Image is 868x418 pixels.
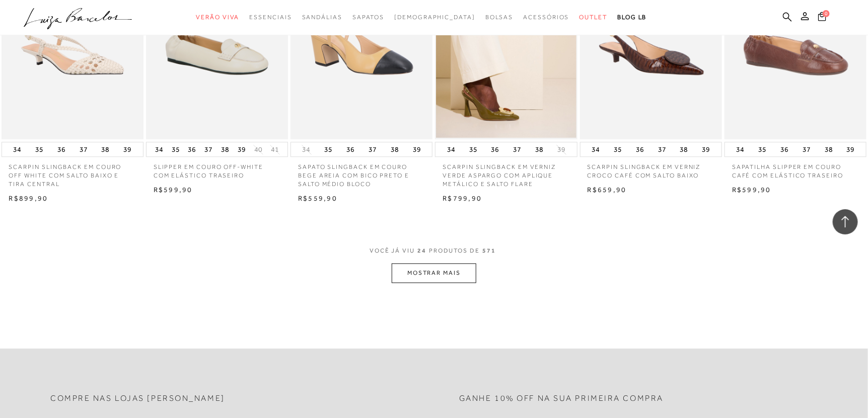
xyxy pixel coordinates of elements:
[410,142,424,156] button: 39
[249,8,292,27] a: categoryNavScreenReaderText
[300,145,314,154] button: 34
[580,14,608,21] span: Outlet
[466,142,480,156] button: 35
[485,8,514,27] a: categoryNavScreenReaderText
[755,142,769,156] button: 35
[196,14,239,21] span: Verão Viva
[185,142,199,156] button: 36
[524,8,569,27] a: categoryNavScreenReaderText
[152,142,166,156] button: 34
[2,157,143,188] a: SCARPIN SLINGBACK EM COURO OFF WHITE COM SALTO BAIXO E TIRA CENTRAL
[394,8,475,27] a: noSubCategoriesText
[120,142,134,156] button: 39
[485,14,514,21] span: Bolsas
[699,142,713,156] button: 39
[725,157,866,180] a: SAPATILHA SLIPPER EM COURO CAFÉ COM ELÁSTICO TRASEIRO
[734,142,748,156] button: 34
[291,157,432,188] a: SAPATO SLINGBACK EM COURO BEGE AREIA COM BICO PRETO E SALTO MÉDIO BLOCO
[370,247,498,254] span: VOCÊ JÁ VIU PRODUTOS DE
[443,194,482,202] span: R$799,90
[511,142,525,156] button: 37
[50,394,225,403] h2: Compre nas lojas [PERSON_NAME]
[54,142,68,156] button: 36
[417,247,426,254] span: 24
[580,157,722,180] a: SCARPIN SLINGBACK EM VERNIZ CROCO CAFÉ COM SALTO BAIXO
[352,8,384,27] a: categoryNavScreenReaderText
[532,142,546,156] button: 38
[302,14,342,21] span: Sandálias
[392,263,476,283] button: MOSTRAR MAIS
[822,142,836,156] button: 38
[235,142,249,156] button: 39
[611,142,625,156] button: 35
[677,142,691,156] button: 38
[823,10,830,17] span: 0
[352,14,384,21] span: Sapatos
[800,142,814,156] button: 37
[302,8,342,27] a: categoryNavScreenReaderText
[580,8,608,27] a: categoryNavScreenReaderText
[77,142,91,156] button: 37
[98,142,112,156] button: 38
[524,14,569,21] span: Acessórios
[844,142,858,156] button: 39
[388,142,402,156] button: 38
[298,194,337,202] span: R$559,90
[815,11,829,25] button: 0
[169,142,183,156] button: 35
[249,14,292,21] span: Essenciais
[251,145,265,154] button: 40
[146,157,288,180] a: SLIPPER EM COURO OFF-WHITE COM ELÁSTICO TRASEIRO
[617,8,646,27] a: BLOG LB
[32,142,46,156] button: 35
[218,142,232,156] button: 38
[488,142,502,156] button: 36
[366,142,380,156] button: 37
[732,186,771,194] span: R$599,90
[617,14,646,21] span: BLOG LB
[10,142,24,156] button: 34
[554,145,568,154] button: 39
[154,186,193,194] span: R$599,90
[777,142,791,156] button: 36
[589,142,603,156] button: 34
[655,142,669,156] button: 37
[196,8,239,27] a: categoryNavScreenReaderText
[435,157,577,188] a: SCARPIN SLINGBACK EM VERNIZ VERDE ASPARGO COM APLIQUE METÁLICO E SALTO FLARE
[268,145,282,154] button: 41
[459,394,664,403] h2: Ganhe 10% off na sua primeira compra
[321,142,335,156] button: 35
[482,247,496,254] span: 571
[394,14,475,21] span: [DEMOGRAPHIC_DATA]
[633,142,647,156] button: 36
[202,142,216,156] button: 37
[9,194,48,202] span: R$899,90
[588,186,627,194] span: R$659,90
[343,142,357,156] button: 36
[444,142,458,156] button: 34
